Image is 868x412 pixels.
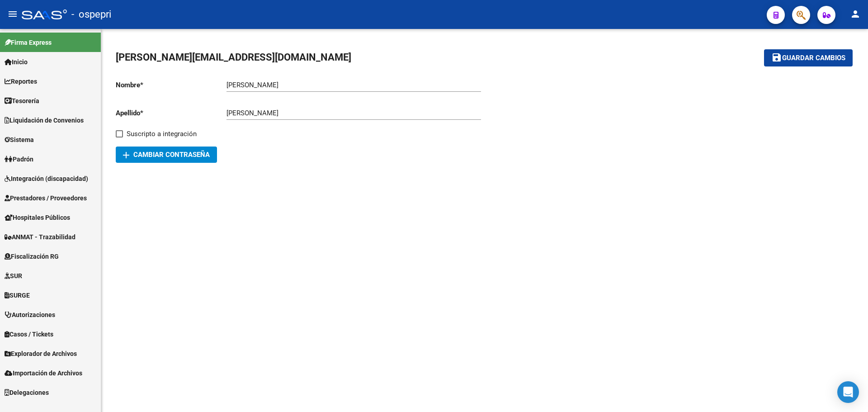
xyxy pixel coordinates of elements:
[837,381,859,403] div: Open Intercom Messenger
[5,57,28,67] span: Inicio
[116,108,226,118] p: Apellido
[5,232,75,242] span: ANMAT - Trazabilidad
[5,193,87,203] span: Prestadores / Proveedores
[127,128,197,139] span: Suscripto a integración
[5,271,22,281] span: SUR
[5,329,53,339] span: Casos / Tickets
[5,388,49,398] span: Delegaciones
[121,150,132,161] mat-icon: add
[5,368,82,378] span: Importación de Archivos
[5,251,59,261] span: Fiscalización RG
[123,151,210,159] span: Cambiar Contraseña
[5,135,34,145] span: Sistema
[5,213,70,223] span: Hospitales Públicos
[5,349,77,359] span: Explorador de Archivos
[71,5,111,24] span: - ospepri
[5,154,33,164] span: Padrón
[5,115,84,125] span: Liquidación de Convenios
[116,80,226,90] p: Nombre
[116,52,351,63] span: [PERSON_NAME][EMAIL_ADDRESS][DOMAIN_NAME]
[116,147,217,163] button: Cambiar Contraseña
[5,96,39,106] span: Tesorería
[850,9,861,19] mat-icon: person
[5,76,37,86] span: Reportes
[5,310,55,320] span: Autorizaciones
[764,49,853,66] button: Guardar cambios
[5,290,30,300] span: SURGE
[5,174,88,184] span: Integración (discapacidad)
[782,54,845,62] span: Guardar cambios
[7,9,18,19] mat-icon: menu
[771,52,782,63] mat-icon: save
[5,38,52,47] span: Firma Express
